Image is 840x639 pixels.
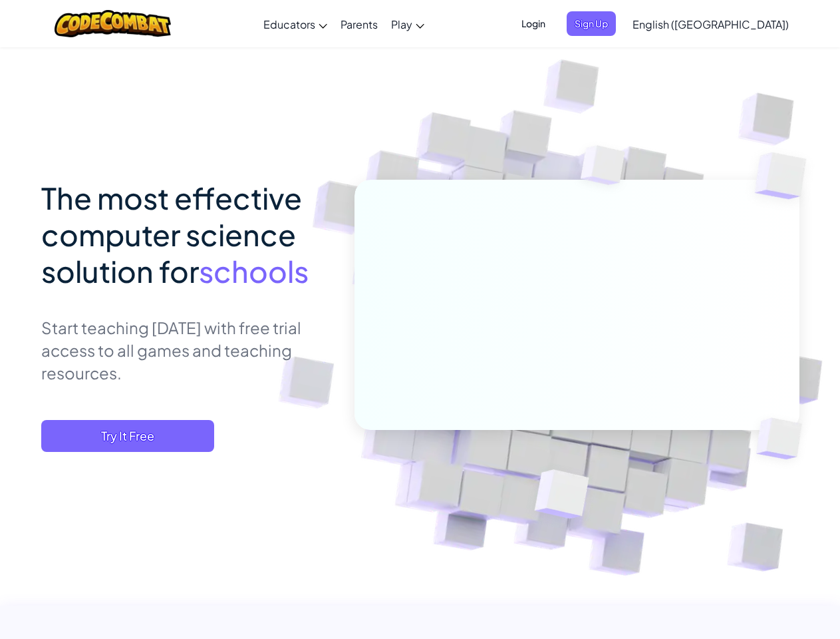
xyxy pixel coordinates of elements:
[734,390,833,487] img: Overlap cubes
[41,179,302,290] span: The most effective computer science solution for
[501,441,621,552] img: Overlap cubes
[263,17,315,31] span: Educators
[626,6,795,42] a: English ([GEOGRAPHIC_DATA])
[391,17,412,31] span: Play
[257,6,334,42] a: Educators
[41,420,214,452] button: Try It Free
[41,316,335,384] p: Start teaching [DATE] with free trial access to all games and teaching resources.
[567,11,616,36] button: Sign Up
[384,6,431,42] a: Play
[513,11,553,36] button: Login
[55,10,171,37] img: CodeCombat logo
[555,119,651,218] img: Overlap cubes
[334,6,384,42] a: Parents
[632,17,789,31] span: English ([GEOGRAPHIC_DATA])
[199,252,309,290] span: schools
